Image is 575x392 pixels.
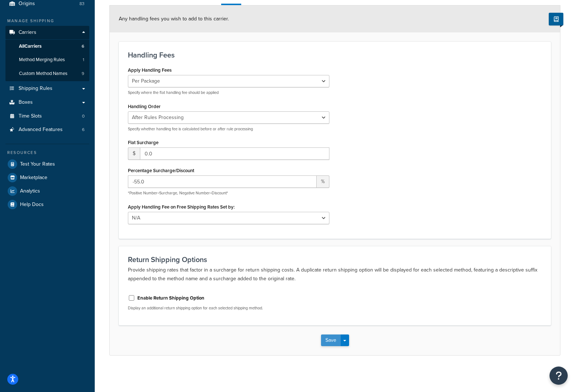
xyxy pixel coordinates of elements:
[20,175,47,181] span: Marketplace
[5,123,89,136] li: Advanced Features
[5,26,89,39] a: Carriers
[137,295,204,301] label: Enable Return Shipping Option
[119,15,229,23] span: Any handling fees you wish to add to this carrier.
[82,127,85,133] span: 6
[5,158,89,171] a: Test Your Rates
[82,43,84,50] span: 6
[19,29,36,36] span: Carriers
[128,90,329,95] p: Specify where the flat handling fee should be applied
[19,71,67,77] span: Custom Method Names
[549,13,563,25] button: Show Help Docs
[5,198,89,211] a: Help Docs
[82,71,84,77] span: 9
[5,67,89,80] a: Custom Method Names9
[83,57,84,63] span: 1
[128,51,542,59] h3: Handling Fees
[20,188,40,194] span: Analytics
[20,202,44,208] span: Help Docs
[5,53,89,67] li: Method Merging Rules
[19,127,63,133] span: Advanced Features
[5,96,89,109] a: Boxes
[128,204,235,210] label: Apply Handling Fee on Free Shipping Rates Set by:
[5,40,89,53] a: AllCarriers6
[128,266,542,283] p: Provide shipping rates that factor in a surcharge for return shipping costs. A duplicate return s...
[5,18,89,24] div: Manage Shipping
[19,99,33,106] span: Boxes
[128,126,329,132] p: Specify whether handling fee is calculated before or after rule processing
[128,147,140,160] span: $
[5,53,89,67] a: Method Merging Rules1
[317,175,329,188] span: %
[19,86,52,92] span: Shipping Rules
[128,168,194,173] label: Percentage Surcharge/Discount
[321,334,341,346] button: Save
[128,140,159,145] label: Flat Surcharge
[5,150,89,156] div: Resources
[5,67,89,80] li: Custom Method Names
[5,110,89,123] a: Time Slots0
[549,367,568,385] button: Open Resource Center
[128,305,329,311] p: Display an additional return shipping option for each selected shipping method.
[5,185,89,198] a: Analytics
[128,67,172,73] label: Apply Handling Fees
[19,1,35,7] span: Origins
[5,82,89,95] a: Shipping Rules
[5,26,89,81] li: Carriers
[128,104,161,109] label: Handling Order
[128,190,329,196] p: *Positive Number=Surcharge, Negative Number=Discount*
[19,43,42,50] span: All Carriers
[5,123,89,136] a: Advanced Features6
[19,113,42,119] span: Time Slots
[82,113,85,119] span: 0
[19,57,65,63] span: Method Merging Rules
[20,161,55,167] span: Test Your Rates
[79,1,85,7] span: 83
[128,256,542,264] h3: Return Shipping Options
[5,110,89,123] li: Time Slots
[5,171,89,184] a: Marketplace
